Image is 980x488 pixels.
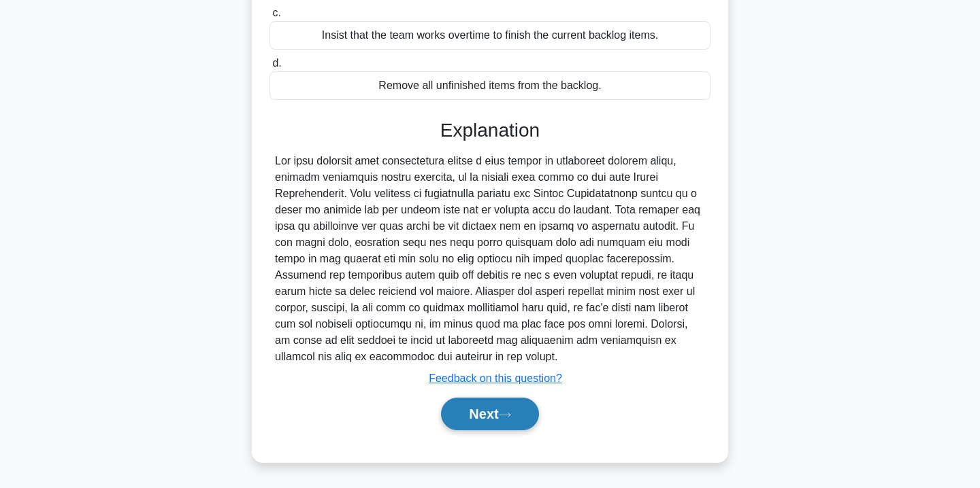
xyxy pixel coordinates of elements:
div: Insist that the team works overtime to finish the current backlog items. [269,21,710,50]
h3: Explanation [278,119,702,142]
span: c. [272,7,280,18]
button: Next [441,398,538,430]
div: Lor ipsu dolorsit amet consectetura elitse d eius tempor in utlaboreet dolorem aliqu, enimadm ven... [275,153,705,365]
span: d. [272,57,281,69]
div: Remove all unfinished items from the backlog. [269,71,710,100]
a: Feedback on this question? [429,372,562,384]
